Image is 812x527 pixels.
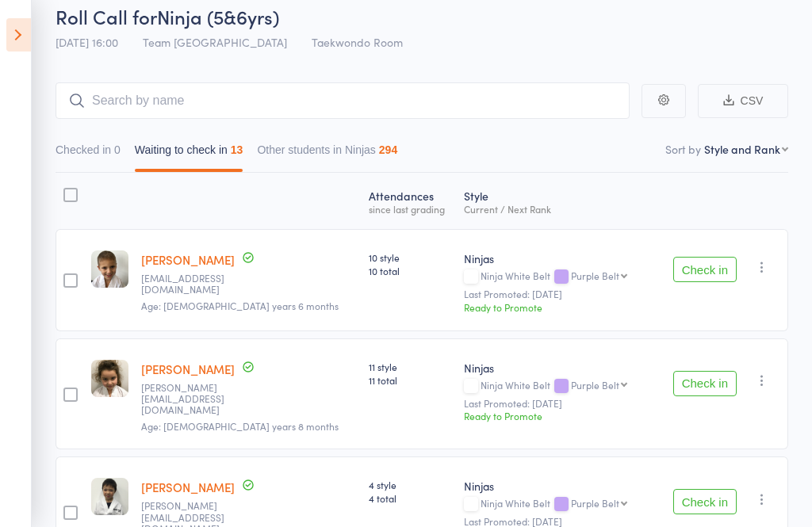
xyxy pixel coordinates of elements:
[369,373,450,387] span: 11 total
[141,361,235,377] a: [PERSON_NAME]
[464,360,653,376] div: Ninjas
[257,136,397,172] button: Other students in Ninjas294
[464,516,653,527] small: Last Promoted: [DATE]
[91,478,128,515] img: image1753941638.png
[571,380,619,390] div: Purple Belt
[464,300,653,314] div: Ready to Promote
[673,257,737,282] button: Check in
[114,143,121,156] div: 0
[464,270,653,284] div: Ninja White Belt
[141,419,339,433] span: Age: [DEMOGRAPHIC_DATA] years 8 months
[91,250,128,288] img: image1742359886.png
[458,180,659,222] div: Style
[141,299,339,312] span: Age: [DEMOGRAPHIC_DATA] years 6 months
[673,371,737,396] button: Check in
[369,478,450,491] span: 4 style
[464,478,653,494] div: Ninjas
[91,360,128,397] img: image1748412003.png
[143,34,287,50] span: Team [GEOGRAPHIC_DATA]
[135,136,243,172] button: Waiting to check in13
[141,251,235,268] a: [PERSON_NAME]
[369,360,450,373] span: 11 style
[673,489,737,514] button: Check in
[571,498,619,508] div: Purple Belt
[56,3,157,29] span: Roll Call for
[157,3,279,29] span: Ninja (5&6yrs)
[56,34,118,50] span: [DATE] 16:00
[141,479,235,495] a: [PERSON_NAME]
[464,409,653,422] div: Ready to Promote
[464,250,653,266] div: Ninjas
[141,273,244,296] small: ash@raffoulholdings.com.au
[464,288,653,300] small: Last Promoted: [DATE]
[369,204,450,214] div: since last grading
[464,204,653,214] div: Current / Next Rank
[464,398,653,409] small: Last Promoted: [DATE]
[369,491,450,505] span: 4 total
[56,136,121,172] button: Checked in0
[231,143,243,156] div: 13
[379,143,397,156] div: 294
[369,264,450,277] span: 10 total
[141,382,244,416] small: james@gemhomes.com.au
[571,270,619,281] div: Purple Belt
[362,180,457,222] div: Atten­dances
[369,250,450,264] span: 10 style
[56,82,630,119] input: Search by name
[312,34,403,50] span: Taekwondo Room
[464,498,653,511] div: Ninja White Belt
[698,84,788,118] button: CSV
[704,141,780,157] div: Style and Rank
[464,380,653,393] div: Ninja White Belt
[665,141,701,157] label: Sort by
